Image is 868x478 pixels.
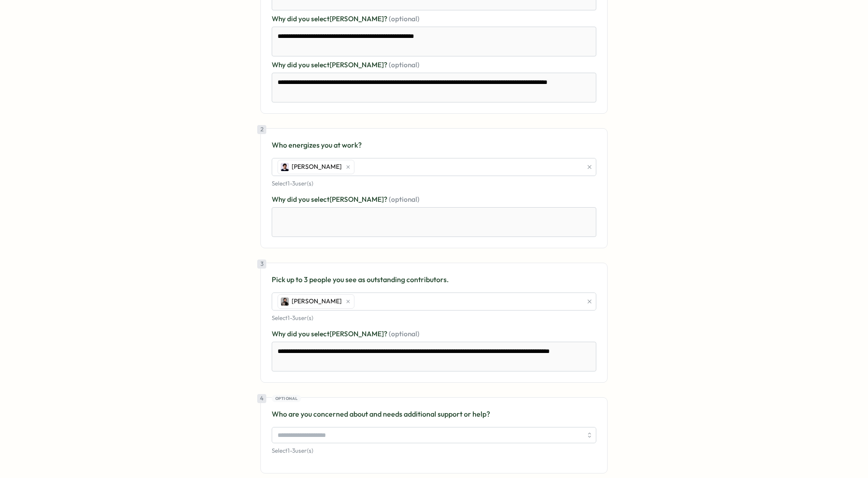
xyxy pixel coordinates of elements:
[272,180,596,188] p: Select 1 - 3 user(s)
[272,195,596,204] label: Why did you select [PERSON_NAME] ?
[389,60,420,69] span: (optional)
[281,297,289,306] img: Sana Naqvi
[257,125,266,134] div: 2
[272,274,596,285] p: Pick up to 3 people you see as outstanding contributors.
[257,394,266,403] div: 4
[389,14,420,23] span: (optional)
[389,329,420,338] span: (optional)
[272,314,596,322] p: Select 1 - 3 user(s)
[272,447,596,455] p: Select 1 - 3 user(s)
[292,162,342,172] span: [PERSON_NAME]
[257,260,266,269] div: 3
[272,14,596,24] label: Why did you select [PERSON_NAME] ?
[292,297,342,306] span: [PERSON_NAME]
[272,329,596,339] label: Why did you select [PERSON_NAME] ?
[389,195,420,204] span: (optional)
[272,60,596,70] label: Why did you select [PERSON_NAME] ?
[281,163,289,171] img: Mirza Shayan Baig
[275,395,298,402] span: Optional
[272,408,596,420] p: Who are you concerned about and needs additional support or help?
[272,139,596,151] p: Who energizes you at work?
